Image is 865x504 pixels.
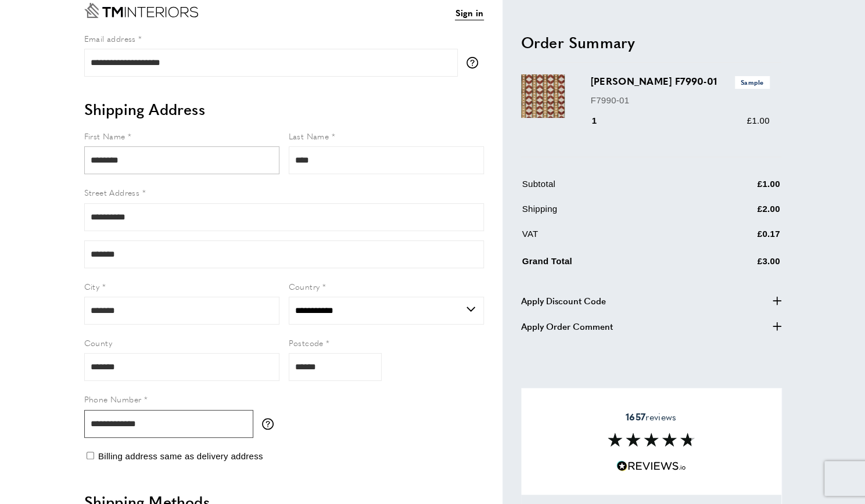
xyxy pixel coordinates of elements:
td: £0.17 [700,227,780,250]
span: Last Name [289,130,329,142]
a: Sign in [455,6,483,20]
a: Go to Home page [84,3,198,18]
td: £1.00 [700,177,780,200]
img: Reviews section [608,433,695,447]
h2: Order Summary [521,31,781,52]
span: Country [289,280,320,292]
strong: 1657 [626,410,645,423]
td: VAT [522,227,699,250]
span: Email address [84,33,136,44]
td: £3.00 [700,252,780,277]
input: Billing address same as delivery address [87,452,94,459]
span: Billing address same as delivery address [98,451,263,461]
span: Street Address [84,186,140,198]
h2: Shipping Address [84,99,484,120]
span: Sample [735,76,770,88]
td: Grand Total [522,252,699,277]
td: Shipping [522,202,699,225]
button: More information [466,57,484,69]
span: £1.00 [746,116,769,125]
img: Reviews.io 5 stars [616,460,686,471]
div: 1 [591,114,613,128]
td: Subtotal [522,177,699,200]
span: County [84,337,112,348]
td: £2.00 [700,202,780,225]
span: Phone Number [84,393,142,405]
p: F7990-01 [591,93,770,107]
span: Postcode [289,337,324,348]
span: Apply Discount Code [521,293,606,307]
span: Apply Order Comment [521,319,613,333]
span: City [84,280,100,292]
span: reviews [626,411,676,423]
img: Cornaro F7990-01 [521,74,565,118]
button: More information [262,418,279,430]
h3: [PERSON_NAME] F7990-01 [591,74,770,88]
span: First Name [84,130,125,142]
